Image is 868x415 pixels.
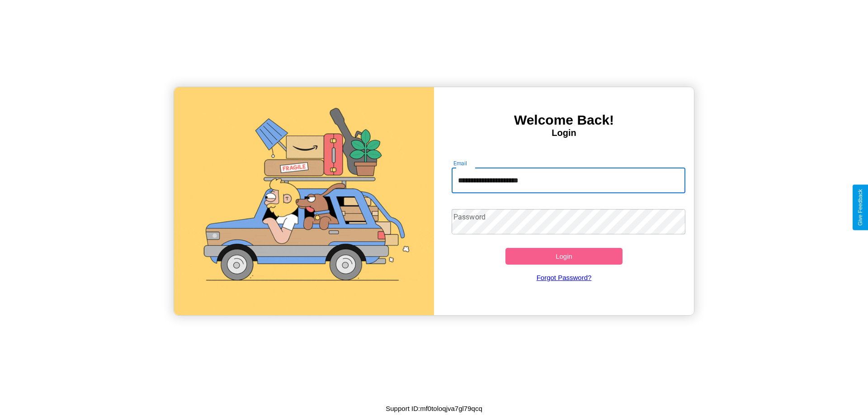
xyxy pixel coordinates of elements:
img: gif [174,87,434,315]
h3: Welcome Back! [434,112,694,128]
button: Login [505,248,623,265]
h4: Login [434,128,694,138]
label: Email [453,159,467,167]
a: Forgot Password? [447,265,681,290]
p: Support ID: mf0toloqjva7gl79qcq [386,402,482,415]
div: Give Feedback [857,189,863,226]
